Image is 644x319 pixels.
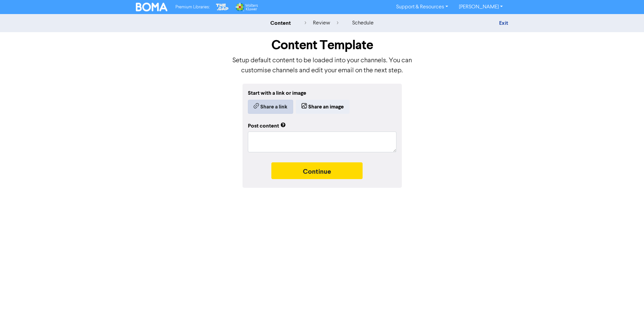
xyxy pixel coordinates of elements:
[499,20,508,26] a: Exit
[235,3,258,11] img: Wolters Kluwer
[215,3,230,11] img: The Gap
[231,56,413,76] p: Setup default content to be loaded into your channels. You can customise channels and edit your e...
[248,89,396,97] div: Start with a link or image
[231,37,413,53] h1: Content Template
[270,19,291,27] div: content
[248,100,293,114] button: Share a link
[453,2,508,12] a: [PERSON_NAME]
[610,287,644,319] iframe: Chat Widget
[271,162,363,179] button: Continue
[352,19,374,27] div: schedule
[391,2,453,12] a: Support & Resources
[296,100,350,114] button: Share an image
[175,5,210,9] span: Premium Libraries:
[305,19,338,27] div: review
[136,3,167,11] img: BOMA Logo
[248,122,286,130] div: Post content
